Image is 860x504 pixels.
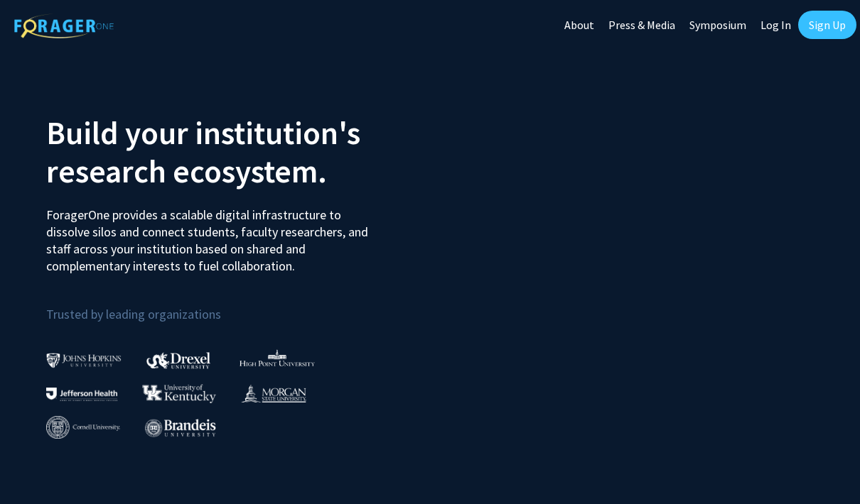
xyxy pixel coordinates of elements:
h2: Build your institution's research ecosystem. [46,114,419,190]
img: ForagerOne Logo [14,13,114,38]
a: Sign Up [798,11,856,39]
img: Brandeis University [145,419,216,437]
img: Cornell University [46,416,120,439]
p: ForagerOne provides a scalable digital infrastructure to dissolve silos and connect students, fac... [46,196,375,275]
img: University of Kentucky [142,384,216,403]
img: Morgan State University [241,384,306,402]
img: High Point University [240,349,315,366]
p: Trusted by leading organizations [46,286,419,325]
img: Thomas Jefferson University [46,388,117,401]
img: Drexel University [146,352,210,368]
img: Johns Hopkins University [46,353,122,368]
